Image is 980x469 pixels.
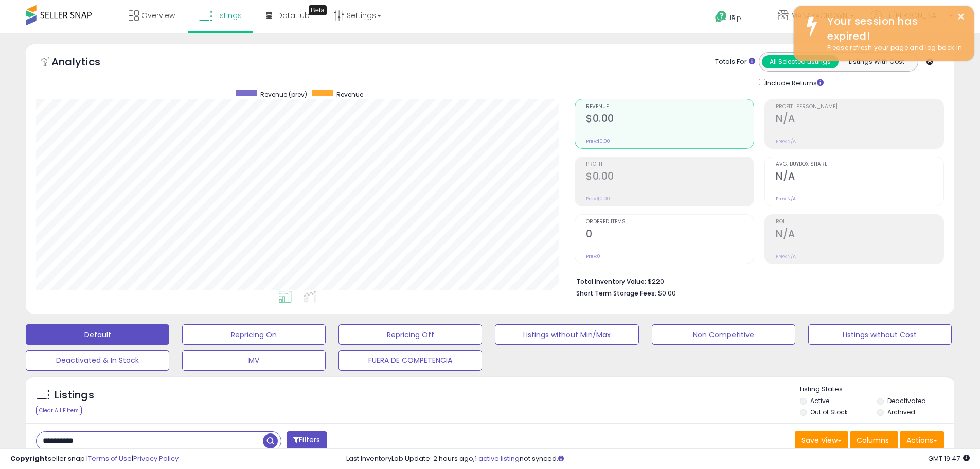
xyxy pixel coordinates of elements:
[838,55,915,68] button: Listings With Cost
[776,196,796,202] small: Prev: N/A
[51,55,120,72] h5: Analytics
[727,13,741,22] span: Help
[715,10,727,23] i: Get Help
[808,324,952,345] button: Listings without Cost
[887,408,915,416] label: Archived
[586,170,754,184] h2: $0.00
[791,10,847,21] span: MANARACROWN
[776,113,943,127] h2: N/A
[751,77,836,89] div: Include Returns
[586,138,610,144] small: Prev: $0.00
[26,350,169,371] button: Deactivated & In Stock
[652,324,795,345] button: Non Competitive
[586,162,754,167] span: Profit
[928,454,970,463] span: 2025-08-10 19:47 GMT
[586,113,754,127] h2: $0.00
[576,274,936,287] li: $220
[586,228,754,242] h2: 0
[776,104,943,110] span: Profit [PERSON_NAME]
[141,10,175,21] span: Overview
[715,57,755,67] div: Totals For
[287,431,327,449] button: Filters
[277,10,310,21] span: DataHub
[810,408,848,416] label: Out of Stock
[776,170,943,184] h2: N/A
[707,3,761,33] a: Help
[586,253,600,259] small: Prev: 0
[10,454,179,464] div: seller snap | |
[260,90,307,99] span: Revenue (prev)
[762,55,839,68] button: All Selected Listings
[338,350,482,371] button: FUERA DE COMPETENCIA
[900,431,944,449] button: Actions
[658,288,676,298] span: $0.00
[182,350,326,371] button: MV
[576,277,646,286] b: Total Inventory Value:
[182,324,326,345] button: Repricing On
[55,388,94,403] h5: Listings
[346,454,970,464] div: Last InventoryLab Update: 2 hours ago, not synced.
[810,396,829,405] label: Active
[776,219,943,225] span: ROI
[887,396,926,405] label: Deactivated
[800,385,954,394] p: Listing States:
[857,435,889,445] span: Columns
[88,454,132,463] a: Terms of Use
[576,289,656,298] b: Short Term Storage Fees:
[495,324,638,345] button: Listings without Min/Max
[26,324,169,345] button: Default
[819,14,966,43] div: Your session has expired!
[586,196,610,202] small: Prev: $0.00
[215,10,242,21] span: Listings
[338,324,482,345] button: Repricing Off
[309,5,327,15] div: Tooltip anchor
[776,162,943,167] span: Avg. Buybox Share
[819,43,966,53] div: Please refresh your page and log back in
[850,431,898,449] button: Columns
[336,90,363,99] span: Revenue
[795,431,848,449] button: Save View
[36,406,82,415] div: Clear All Filters
[776,138,796,144] small: Prev: N/A
[957,10,965,23] button: ×
[776,228,943,242] h2: N/A
[586,104,754,110] span: Revenue
[776,253,796,259] small: Prev: N/A
[10,454,48,463] strong: Copyright
[475,454,520,463] a: 1 active listing
[133,454,179,463] a: Privacy Policy
[586,219,754,225] span: Ordered Items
